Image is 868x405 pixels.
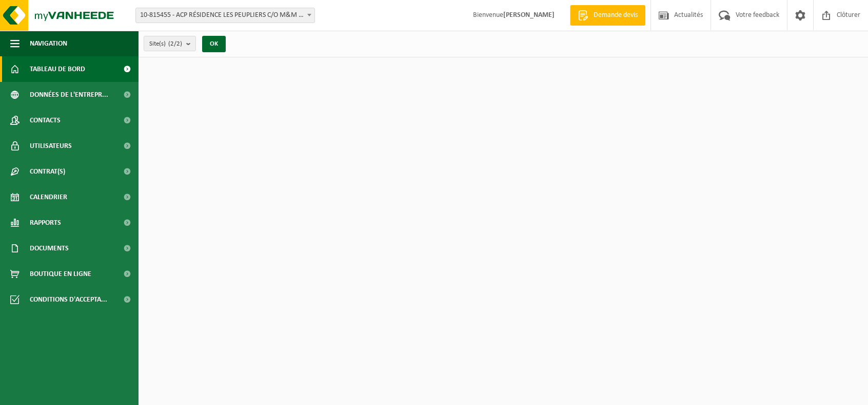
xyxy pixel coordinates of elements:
a: Demande devis [570,5,645,26]
span: Tableau de bord [30,56,85,82]
count: (2/2) [168,40,182,47]
button: Site(s)(2/2) [144,36,196,51]
span: Demande devis [591,10,640,20]
strong: [PERSON_NAME] [503,11,555,19]
span: Site(s) [149,36,182,52]
span: Données de l'entrepr... [30,82,108,108]
span: Calendrier [30,184,67,210]
span: 10-815455 - ACP RÉSIDENCE LES PEUPLIERS C/O M&M IMMO - MONS [135,8,315,23]
span: Conditions d'accepta... [30,287,107,312]
span: Documents [30,236,69,261]
span: Contacts [30,108,61,133]
span: 10-815455 - ACP RÉSIDENCE LES PEUPLIERS C/O M&M IMMO - MONS [136,8,314,23]
span: Utilisateurs [30,133,72,159]
button: OK [202,36,226,52]
span: Rapports [30,210,61,236]
span: Boutique en ligne [30,261,91,287]
span: Navigation [30,31,67,56]
span: Contrat(s) [30,159,65,184]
